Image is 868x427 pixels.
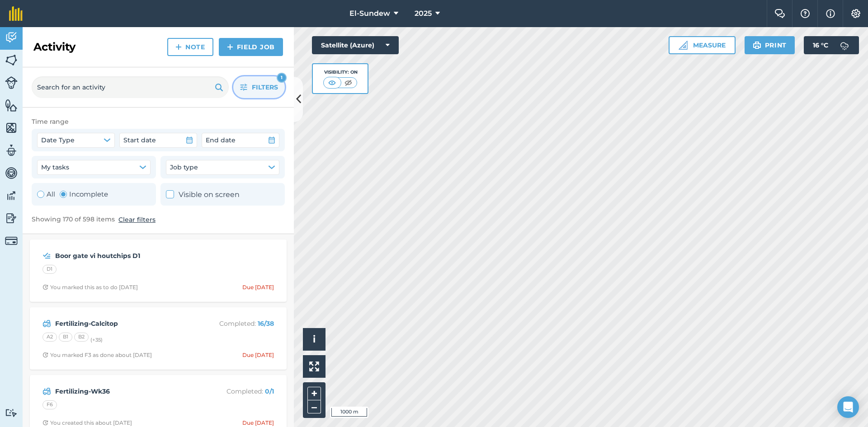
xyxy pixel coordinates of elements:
[42,265,57,274] div: D1
[309,361,319,371] img: Four arrows, one pointing top left, one top right, one bottom right and the last bottom left
[37,160,151,174] button: My tasks
[166,160,279,174] button: Job type
[32,76,229,98] input: Search for an activity
[415,8,432,19] span: 2025
[42,333,57,342] div: A2
[206,135,236,145] span: End date
[42,386,51,397] img: svg+xml;base64,PD94bWwgdmVyc2lvbj0iMS4wIiBlbmNvZGluZz0idXRmLTgiPz4KPCEtLSBHZW5lcmF0b3I6IEFkb2JlIE...
[167,38,213,56] a: Note
[33,40,75,54] h2: Activity
[753,40,761,51] img: svg+xml;base64,PHN2ZyB4bWxucz0iaHR0cDovL3d3dy53My5vcmcvMjAwMC9zdmciIHdpZHRoPSIxOSIgaGVpZ2h0PSIyNC...
[37,189,55,200] label: All
[5,144,18,157] img: svg+xml;base64,PD94bWwgdmVyc2lvbj0iMS4wIiBlbmNvZGluZz0idXRmLTgiPz4KPCEtLSBHZW5lcmF0b3I6IEFkb2JlIE...
[277,73,287,83] div: 1
[837,396,859,418] div: Open Intercom Messenger
[233,76,285,98] button: Filters
[835,36,854,54] img: svg+xml;base64,PD94bWwgdmVyc2lvbj0iMS4wIiBlbmNvZGluZz0idXRmLTgiPz4KPCEtLSBHZW5lcmF0b3I6IEFkb2JlIE...
[42,284,48,290] img: Clock with arrow pointing clockwise
[326,78,338,87] img: svg+xml;base64,PHN2ZyB4bWxucz0iaHR0cDovL3d3dy53My5vcmcvMjAwMC9zdmciIHdpZHRoPSI1MCIgaGVpZ2h0PSI0MC...
[813,36,828,54] span: 16 ° C
[343,78,354,87] img: svg+xml;base64,PHN2ZyB4bWxucz0iaHR0cDovL3d3dy53My5vcmcvMjAwMC9zdmciIHdpZHRoPSI1MCIgaGVpZ2h0PSI0MC...
[312,36,399,54] button: Satellite (Azure)
[804,36,859,54] button: 16 °C
[313,333,316,345] span: i
[745,36,795,54] button: Print
[5,53,18,67] img: svg+xml;base64,PHN2ZyB4bWxucz0iaHR0cDovL3d3dy53My5vcmcvMjAwMC9zdmciIHdpZHRoPSI1NiIgaGVpZ2h0PSI2MC...
[166,189,240,201] label: Visible on screen
[5,189,18,202] img: svg+xml;base64,PD94bWwgdmVyc2lvbj0iMS4wIiBlbmNvZGluZz0idXRmLTgiPz4KPCEtLSBHZW5lcmF0b3I6IEFkb2JlIE...
[5,235,18,247] img: svg+xml;base64,PD94bWwgdmVyc2lvbj0iMS4wIiBlbmNvZGluZz0idXRmLTgiPz4KPCEtLSBHZW5lcmF0b3I6IEFkb2JlIE...
[679,41,688,50] img: Ruler icon
[42,284,138,291] div: You marked this as to do [DATE]
[42,352,152,359] div: You marked F3 as done about [DATE]
[60,189,108,200] label: Incomplete
[41,135,75,145] span: Date Type
[850,9,861,18] img: A cog icon
[37,133,115,147] button: Date Type
[42,420,48,426] img: Clock with arrow pointing clockwise
[119,133,197,147] button: Start date
[37,189,108,200] div: Toggle Activity
[219,38,283,56] a: Field Job
[32,215,115,225] span: Showing 170 of 598 items
[323,69,358,76] div: Visibility: On
[242,352,274,359] div: Due [DATE]
[202,386,274,396] p: Completed :
[74,333,89,342] div: B2
[55,251,198,261] strong: Boor gate vi houtchips D1
[227,42,233,52] img: svg+xml;base64,PHN2ZyB4bWxucz0iaHR0cDovL3d3dy53My5vcmcvMjAwMC9zdmciIHdpZHRoPSIxNCIgaGVpZ2h0PSIyNC...
[669,36,736,54] button: Measure
[349,8,390,19] span: El-Sundew
[123,135,156,145] span: Start date
[774,9,785,18] img: Two speech bubbles overlapping with the left bubble in the forefront
[55,319,198,328] strong: Fertilizing-Calcitop
[42,318,51,329] img: svg+xml;base64,PD94bWwgdmVyc2lvbj0iMS4wIiBlbmNvZGluZz0idXRmLTgiPz4KPCEtLSBHZW5lcmF0b3I6IEFkb2JlIE...
[307,400,321,413] button: –
[5,76,18,89] img: svg+xml;base64,PD94bWwgdmVyc2lvbj0iMS4wIiBlbmNvZGluZz0idXRmLTgiPz4KPCEtLSBHZW5lcmF0b3I6IEFkb2JlIE...
[5,99,18,112] img: svg+xml;base64,PHN2ZyB4bWxucz0iaHR0cDovL3d3dy53My5vcmcvMjAwMC9zdmciIHdpZHRoPSI1NiIgaGVpZ2h0PSI2MC...
[32,117,285,127] div: Time range
[42,400,57,409] div: F6
[5,166,18,180] img: svg+xml;base64,PD94bWwgdmVyc2lvbj0iMS4wIiBlbmNvZGluZz0idXRmLTgiPz4KPCEtLSBHZW5lcmF0b3I6IEFkb2JlIE...
[35,313,281,364] a: Fertilizing-CalcitopCompleted: 16/38A2B1B2(+35)Clock with arrow pointing clockwiseYou marked F3 a...
[9,6,23,21] img: fieldmargin Logo
[215,82,223,93] img: svg+xml;base64,PHN2ZyB4bWxucz0iaHR0cDovL3d3dy53My5vcmcvMjAwMC9zdmciIHdpZHRoPSIxOSIgaGVpZ2h0PSIyNC...
[265,387,274,395] strong: 0 / 1
[41,162,69,172] span: My tasks
[242,284,274,291] div: Due [DATE]
[35,245,281,296] a: Boor gate vi houtchips D1D1Clock with arrow pointing clockwiseYou marked this as to do [DATE]Due ...
[59,333,72,342] div: B1
[170,162,198,172] span: Job type
[5,121,18,135] img: svg+xml;base64,PHN2ZyB4bWxucz0iaHR0cDovL3d3dy53My5vcmcvMjAwMC9zdmciIHdpZHRoPSI1NiIgaGVpZ2h0PSI2MC...
[800,9,811,18] img: A question mark icon
[303,328,325,351] button: i
[42,250,51,261] img: svg+xml;base64,PD94bWwgdmVyc2lvbj0iMS4wIiBlbmNvZGluZz0idXRmLTgiPz4KPCEtLSBHZW5lcmF0b3I6IEFkb2JlIE...
[5,31,18,44] img: svg+xml;base64,PD94bWwgdmVyc2lvbj0iMS4wIiBlbmNvZGluZz0idXRmLTgiPz4KPCEtLSBHZW5lcmF0b3I6IEFkb2JlIE...
[42,419,132,427] div: You created this about [DATE]
[202,319,274,328] p: Completed :
[42,352,48,358] img: Clock with arrow pointing clockwise
[258,319,274,328] strong: 16 / 38
[118,215,156,225] button: Clear filters
[5,211,18,225] img: svg+xml;base64,PD94bWwgdmVyc2lvbj0iMS4wIiBlbmNvZGluZz0idXRmLTgiPz4KPCEtLSBHZW5lcmF0b3I6IEFkb2JlIE...
[5,408,18,417] img: svg+xml;base64,PD94bWwgdmVyc2lvbj0iMS4wIiBlbmNvZGluZz0idXRmLTgiPz4KPCEtLSBHZW5lcmF0b3I6IEFkb2JlIE...
[55,386,198,396] strong: Fertilizing-Wk36
[826,8,835,19] img: svg+xml;base64,PHN2ZyB4bWxucz0iaHR0cDovL3d3dy53My5vcmcvMjAwMC9zdmciIHdpZHRoPSIxNyIgaGVpZ2h0PSIxNy...
[175,42,182,52] img: svg+xml;base64,PHN2ZyB4bWxucz0iaHR0cDovL3d3dy53My5vcmcvMjAwMC9zdmciIHdpZHRoPSIxNCIgaGVpZ2h0PSIyNC...
[202,133,279,147] button: End date
[242,419,274,427] div: Due [DATE]
[252,82,278,92] span: Filters
[90,337,103,343] small: (+ 35 )
[307,387,321,400] button: +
